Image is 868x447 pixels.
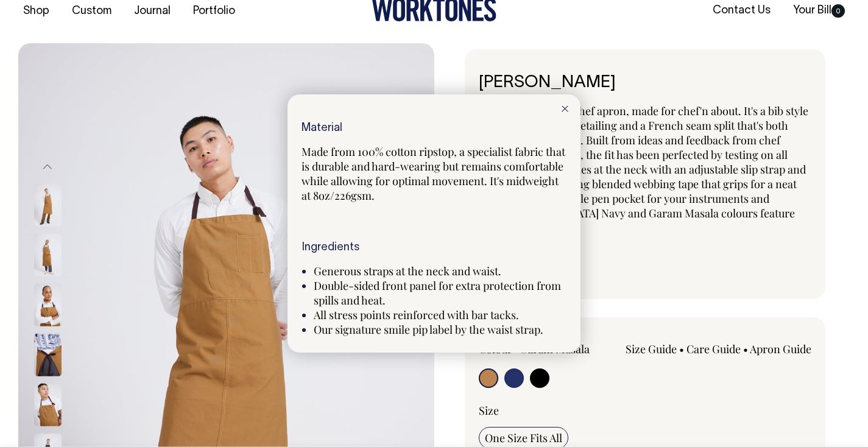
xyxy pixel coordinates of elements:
span: Ingredients [302,242,359,253]
span: All stress points reinforced with bar tacks. [314,308,519,322]
span: Material [302,123,342,133]
span: Made from 100% cotton ripstop, a specialist fabric that is durable and hard-wearing but remains c... [302,144,565,203]
span: Double-sided front panel for extra protection from spills and heat. [314,278,561,308]
span: Our signature smile pip label by the waist strap. [314,322,543,337]
span: Generous straps at the neck and waist. [314,264,501,278]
